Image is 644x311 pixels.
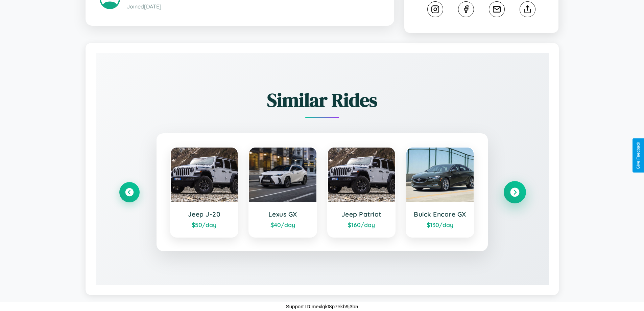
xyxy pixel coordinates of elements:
[127,2,380,12] p: Joined [DATE]
[636,142,641,169] div: Give Feedback
[413,221,467,228] div: $ 130 /day
[335,210,388,218] h3: Jeep Patriot
[177,210,231,218] h3: Jeep J-20
[327,147,396,238] a: Jeep Patriot$160/day
[335,221,388,228] div: $ 160 /day
[256,221,310,228] div: $ 40 /day
[406,147,474,238] a: Buick Encore GX$130/day
[413,210,467,218] h3: Buick Encore GX
[119,87,525,113] h2: Similar Rides
[177,221,231,228] div: $ 50 /day
[170,147,239,238] a: Jeep J-20$50/day
[286,302,358,311] p: Support ID: mexlgkt8p7ekb9j3b5
[256,210,310,218] h3: Lexus GX
[248,147,317,238] a: Lexus GX$40/day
